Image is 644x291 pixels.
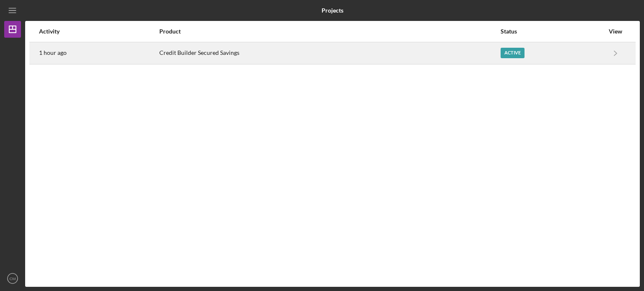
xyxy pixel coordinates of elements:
time: 2025-08-26 20:47 [39,49,67,56]
b: Projects [322,7,343,14]
button: CM [4,270,21,287]
div: Product [159,28,500,35]
div: Status [501,28,604,35]
div: Activity [39,28,158,35]
div: Credit Builder Secured Savings [159,43,500,64]
div: View [605,28,626,35]
div: Active [501,48,525,58]
text: CM [10,276,16,281]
